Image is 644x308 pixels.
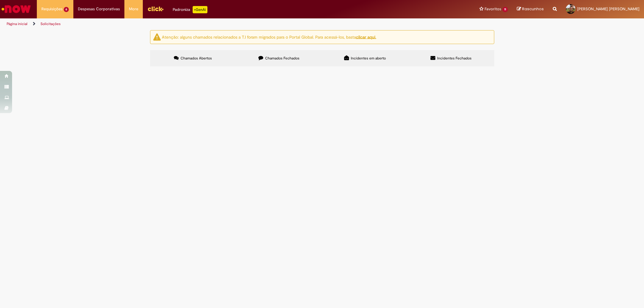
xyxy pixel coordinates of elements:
div: Padroniza [173,6,207,13]
p: +GenAi [193,6,207,13]
span: [PERSON_NAME] [PERSON_NAME] [577,6,639,11]
span: Incidentes em aberto [351,56,386,61]
a: Solicitações [40,21,61,26]
span: Favoritos [485,6,501,12]
a: Rascunhos [517,6,544,12]
span: Chamados Fechados [265,56,300,61]
span: More [129,6,138,12]
span: 11 [502,7,508,12]
span: Chamados Abertos [181,56,212,61]
img: ServiceNow [1,3,32,15]
span: Despesas Corporativas [78,6,120,12]
span: Requisições [41,6,62,12]
ul: Trilhas de página [5,18,425,30]
span: Rascunhos [522,6,544,12]
ng-bind-html: Atenção: alguns chamados relacionados a T.I foram migrados para o Portal Global. Para acessá-los,... [162,34,376,40]
a: Página inicial [7,21,27,26]
a: clicar aqui. [356,34,376,40]
span: Incidentes Fechados [437,56,472,61]
span: 6 [64,7,69,12]
img: click_logo_yellow_360x200.png [147,4,164,13]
